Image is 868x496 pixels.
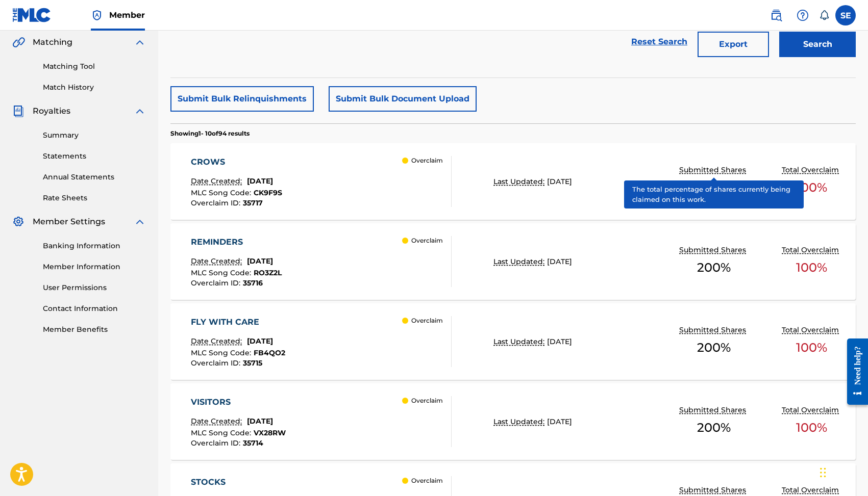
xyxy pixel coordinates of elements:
div: STOCKS [191,476,283,488]
a: Public Search [766,5,786,25]
p: Submitted Shares [679,245,749,255]
button: Export [698,32,769,57]
p: Total Overclaim [782,325,841,335]
span: RO3Z2L [254,268,282,277]
img: search [770,9,782,21]
img: Matching [12,36,25,48]
span: 35715 [243,358,262,368]
span: MLC Song Code : [191,188,254,197]
div: Notifications [819,10,829,20]
div: CROWS [191,156,282,168]
span: 100 % [796,178,827,197]
p: Last Updated: [493,256,547,267]
span: FB4QO2 [254,348,285,357]
img: expand [134,216,146,228]
a: Match History [43,82,146,93]
div: FLY WITH CARE [191,316,285,328]
p: Total Overclaim [782,405,841,415]
span: Member Settings [33,216,105,228]
div: Help [792,5,813,25]
a: Statements [43,151,146,162]
span: Matching [33,36,72,48]
p: Overclaim [411,396,443,405]
span: Overclaim ID : [191,198,243,207]
span: 200 % [697,419,731,437]
p: Submitted Shares [679,405,749,415]
span: 35717 [243,198,263,207]
span: Overclaim ID : [191,278,243,288]
p: Showing 1 - 10 of 94 results [170,129,250,138]
img: expand [134,36,146,48]
span: 100 % [796,338,827,357]
p: Submitted Shares [679,485,749,495]
p: Last Updated: [493,336,547,347]
p: Last Updated: [493,416,547,427]
span: 35714 [243,438,263,448]
span: MLC Song Code : [191,428,254,437]
span: [DATE] [547,177,572,186]
iframe: Chat Widget [817,447,868,496]
a: REMINDERSDate Created:[DATE]MLC Song Code:RO3Z2LOverclaim ID:35716 OverclaimLast Updated:[DATE]Su... [170,223,856,300]
p: Date Created: [191,416,244,427]
span: [DATE] [247,336,273,346]
a: Member Information [43,262,146,272]
span: CK9F9S [254,188,282,197]
img: Member Settings [12,216,24,228]
a: Reset Search [626,31,692,53]
p: Last Updated: [493,176,547,187]
img: Royalties [12,105,24,117]
p: Total Overclaim [782,165,841,175]
img: Top Rightsholder [91,9,103,21]
span: VX28RW [254,428,286,437]
div: VISITORS [191,396,286,408]
p: Date Created: [191,336,244,347]
span: 200 % [697,178,731,197]
a: FLY WITH CAREDate Created:[DATE]MLC Song Code:FB4QO2Overclaim ID:35715 OverclaimLast Updated:[DAT... [170,303,856,380]
span: MLC Song Code : [191,348,254,357]
a: Rate Sheets [43,193,146,203]
p: Overclaim [411,476,443,485]
a: Matching Tool [43,61,146,72]
p: Submitted Shares [679,165,749,175]
span: 35716 [243,278,263,288]
span: [DATE] [247,176,273,186]
button: Submit Bulk Relinquishments [170,86,314,112]
button: Search [779,32,856,57]
p: Total Overclaim [782,485,841,495]
a: Annual Statements [43,172,146,182]
span: Overclaim ID : [191,358,243,368]
p: Overclaim [411,316,443,325]
span: 200 % [697,338,731,357]
div: Drag [820,457,826,488]
img: expand [134,105,146,117]
span: [DATE] [547,337,572,346]
span: [DATE] [547,417,572,426]
p: Total Overclaim [782,245,841,255]
span: Royalties [33,105,70,117]
span: [DATE] [547,257,572,266]
div: User Menu [835,5,856,25]
p: Date Created: [191,256,244,267]
button: Submit Bulk Document Upload [329,86,477,112]
a: Member Benefits [43,324,146,335]
img: help [797,9,809,21]
p: Date Created: [191,176,244,187]
span: 100 % [796,258,827,277]
img: MLC Logo [12,8,52,22]
iframe: Resource Center [839,331,868,413]
span: 100 % [796,419,827,437]
p: Overclaim [411,236,443,245]
a: Summary [43,130,146,141]
span: MLC Song Code : [191,268,254,277]
a: Banking Information [43,241,146,251]
a: User Permissions [43,282,146,293]
a: Contact Information [43,303,146,314]
p: Submitted Shares [679,325,749,335]
span: 200 % [697,258,731,277]
span: Member [109,9,145,21]
a: CROWSDate Created:[DATE]MLC Song Code:CK9F9SOverclaim ID:35717 OverclaimLast Updated:[DATE]Submit... [170,143,856,220]
span: [DATE] [247,256,273,266]
div: REMINDERS [191,236,282,248]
